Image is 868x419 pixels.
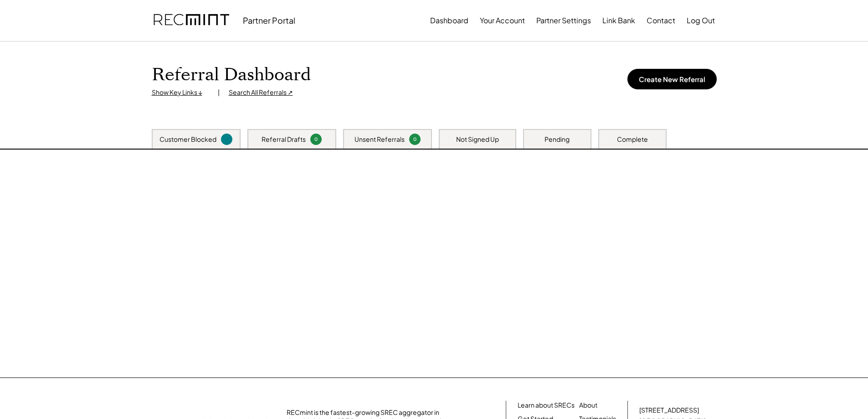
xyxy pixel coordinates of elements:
[218,88,220,97] div: |
[152,88,209,97] div: Show Key Links ↓
[411,136,419,143] div: 0
[639,406,699,415] div: [STREET_ADDRESS]
[480,11,525,30] button: Your Account
[544,135,570,144] div: Pending
[456,135,499,144] div: Not Signed Up
[312,136,320,143] div: 0
[627,69,717,89] button: Create New Referral
[354,135,405,144] div: Unsent Referrals
[579,401,597,410] a: About
[159,135,216,144] div: Customer Blocked
[536,11,591,30] button: Partner Settings
[430,11,468,30] button: Dashboard
[518,401,575,410] a: Learn about SRECs
[243,15,295,26] div: Partner Portal
[229,88,293,97] div: Search All Referrals ↗
[152,64,311,86] h1: Referral Dashboard
[617,135,648,144] div: Complete
[262,135,306,144] div: Referral Drafts
[602,11,635,30] button: Link Bank
[687,11,715,30] button: Log Out
[154,5,229,36] img: recmint-logotype%403x.png
[647,11,675,30] button: Contact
